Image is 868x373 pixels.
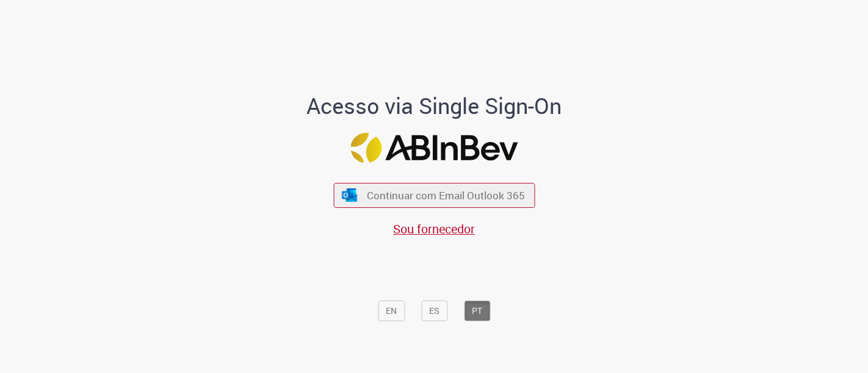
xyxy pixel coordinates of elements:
[421,300,447,321] button: ES
[341,188,358,201] img: ícone Azure/Microsoft 360
[350,133,518,163] img: Logo ABInBev
[378,300,405,321] button: EN
[367,188,525,202] span: Continuar com Email Outlook 365
[333,183,535,208] button: ícone Azure/Microsoft 360 Continuar com Email Outlook 365
[464,300,490,321] button: PT
[393,221,475,237] a: Sou fornecedor
[265,94,604,118] h1: Acesso via Single Sign-On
